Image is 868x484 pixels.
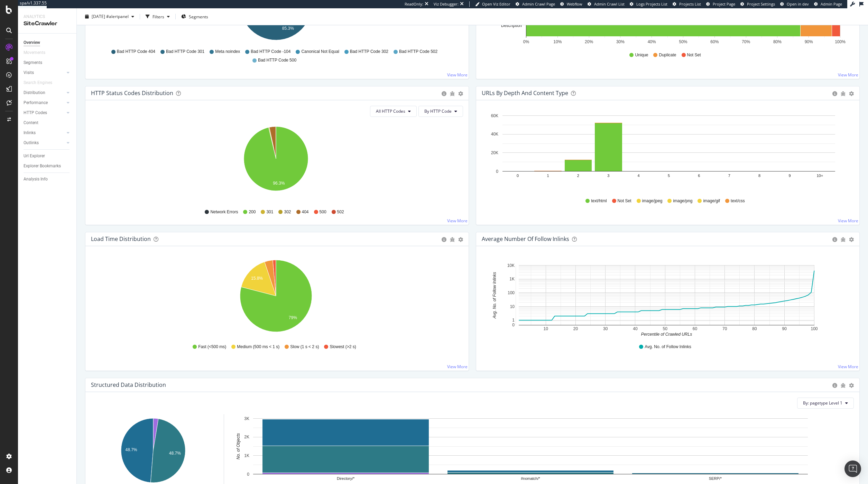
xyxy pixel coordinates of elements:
[814,1,842,7] a: Admin Page
[24,162,72,170] a: Explorer Bookmarks
[482,257,851,337] div: A chart.
[91,257,461,337] div: A chart.
[668,174,670,178] text: 5
[849,383,854,388] div: gear
[841,237,846,242] div: bug
[838,218,858,224] a: View More
[273,181,285,186] text: 96.3%
[125,447,137,452] text: 48.7%
[516,1,555,7] a: Admin Crawl Page
[24,39,40,46] div: Overview
[447,364,468,370] a: View More
[24,129,65,137] a: Inlinks
[816,174,823,178] text: 10+
[24,79,52,86] div: Search Engines
[24,69,65,76] a: Visits
[24,152,45,160] div: Url Explorer
[24,89,65,96] a: Distribution
[797,398,854,409] button: By: pagetype Level 1
[832,91,837,96] div: circle-info
[512,318,515,323] text: 1
[266,209,273,215] span: 301
[24,49,45,56] div: Movements
[722,326,727,331] text: 70
[635,52,648,58] span: Unique
[618,198,631,204] span: Not Set
[251,276,263,281] text: 15.8%
[249,209,256,215] span: 200
[247,472,249,477] text: 0
[577,174,579,178] text: 2
[24,139,39,147] div: Outlinks
[442,91,446,96] div: circle-info
[633,326,638,331] text: 40
[803,400,842,406] span: By: pagetype Level 1
[376,108,405,114] span: All HTTP Codes
[24,49,52,56] a: Movements
[713,1,735,7] span: Project Page
[547,174,549,178] text: 1
[510,304,515,309] text: 10
[832,383,837,388] div: circle-info
[832,237,837,242] div: circle-info
[320,209,326,215] span: 500
[350,49,388,55] span: Bad HTTP Code 302
[418,106,463,117] button: By HTTP Code
[752,326,757,331] text: 80
[24,109,65,117] a: HTTP Codes
[215,49,240,55] span: Meta noindex
[560,1,582,7] a: Webflow
[645,344,691,350] span: Avg. No. of Follow Inlinks
[434,1,459,7] div: Viz Debugger:
[573,326,578,331] text: 20
[91,381,166,388] div: Structured Data Distribution
[24,176,72,183] a: Analysis Info
[337,209,344,215] span: 502
[424,108,452,114] span: By HTTP Code
[189,13,208,19] span: Segments
[166,49,204,55] span: Bad HTTP Code 301
[780,1,809,7] a: Open in dev
[567,1,582,7] span: Webflow
[838,364,858,370] a: View More
[482,111,851,192] svg: A chart.
[679,1,701,7] span: Projects List
[591,198,607,204] span: text/html
[301,49,339,55] span: Canonical Not Equal
[805,39,813,44] text: 90%
[543,326,548,331] text: 10
[442,237,446,242] div: circle-info
[507,263,515,268] text: 10K
[24,20,71,28] div: SiteCrawler
[251,49,290,55] span: Bad HTTP Code -104
[91,90,173,96] div: HTTP Status Codes Distribution
[841,383,846,388] div: bug
[703,198,720,204] span: image/gif
[258,57,296,63] span: Bad HTTP Code 500
[523,39,529,44] text: 0%
[458,237,463,242] div: gear
[663,326,668,331] text: 50
[508,290,515,295] text: 100
[706,1,735,7] a: Project Page
[553,39,562,44] text: 10%
[522,1,555,7] span: Admin Crawl Page
[337,476,355,481] text: Directory/*
[607,174,609,178] text: 3
[773,39,782,44] text: 80%
[24,152,72,160] a: Url Explorer
[747,1,775,7] span: Project Settings
[512,323,515,327] text: 0
[399,49,437,55] span: Bad HTTP Code 502
[370,106,417,117] button: All HTTP Codes
[491,150,498,155] text: 20K
[24,176,48,183] div: Analysis Info
[841,91,846,96] div: bug
[91,122,461,203] div: A chart.
[496,169,498,174] text: 0
[673,1,701,7] a: Projects List
[603,326,608,331] text: 30
[782,326,787,331] text: 90
[788,174,791,178] text: 9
